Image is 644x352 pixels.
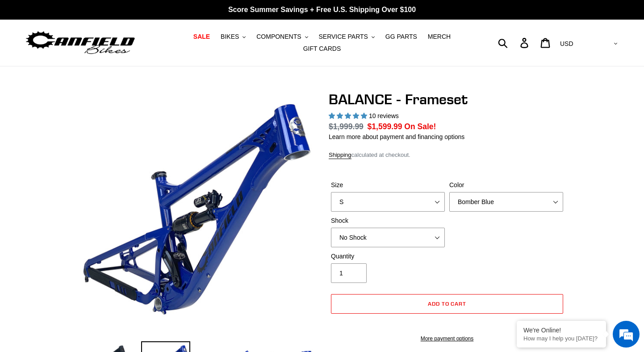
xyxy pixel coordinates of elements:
[428,300,467,307] span: Add to cart
[449,180,563,190] label: Color
[329,151,565,160] div: calculated at checkout.
[369,112,399,119] span: 10 reviews
[329,122,364,131] s: $1,999.99
[331,216,445,225] label: Shock
[256,33,301,41] span: COMPONENTS
[503,33,526,53] input: Search
[80,93,314,325] img: BALANCE - Frameset
[331,335,563,343] a: More payment options
[193,33,210,41] span: SALE
[25,29,136,57] img: Canfield Bikes
[368,122,402,131] span: $1,599.99
[428,33,451,41] span: MERCH
[252,31,312,43] button: COMPONENTS
[329,112,369,119] span: 5.00 stars
[329,91,565,108] h1: BALANCE - Frameset
[299,43,346,55] a: GIFT CARDS
[329,133,464,140] a: Learn more about payment and financing options
[329,151,351,159] a: Shipping
[331,252,445,261] label: Quantity
[314,31,379,43] button: SERVICE PARTS
[303,45,341,53] span: GIFT CARDS
[216,31,250,43] button: BIKES
[385,33,417,41] span: GG PARTS
[318,33,368,41] span: SERVICE PARTS
[381,31,422,43] a: GG PARTS
[423,31,455,43] a: MERCH
[523,327,599,334] div: We're Online!
[221,33,239,41] span: BIKES
[189,31,214,43] a: SALE
[331,180,445,190] label: Size
[331,294,563,314] button: Add to cart
[523,335,599,342] p: How may I help you today?
[404,121,436,132] span: On Sale!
